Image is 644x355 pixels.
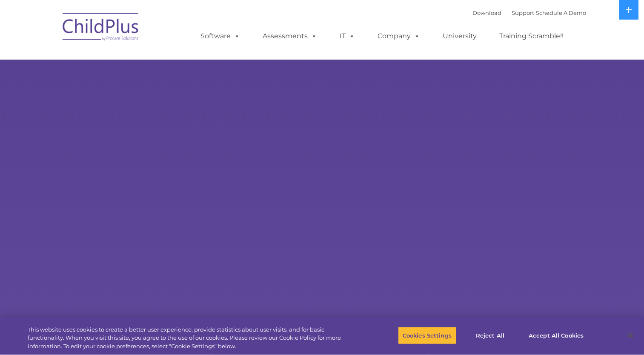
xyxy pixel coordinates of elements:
a: University [434,28,485,45]
a: Training Scramble!! [491,28,572,45]
a: IT [331,28,364,45]
div: This website uses cookies to create a better user experience, provide statistics about user visit... [28,326,354,351]
a: Assessments [254,28,326,45]
a: Company [369,28,429,45]
button: Reject All [464,326,517,344]
button: Cookies Settings [398,326,456,344]
font: | [472,9,586,16]
a: Schedule A Demo [536,9,586,16]
button: Close [621,326,640,345]
button: Accept All Cookies [524,326,588,344]
a: Download [472,9,501,16]
a: Software [192,28,249,45]
a: Support [512,9,534,16]
img: ChildPlus by Procare Solutions [58,7,143,49]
